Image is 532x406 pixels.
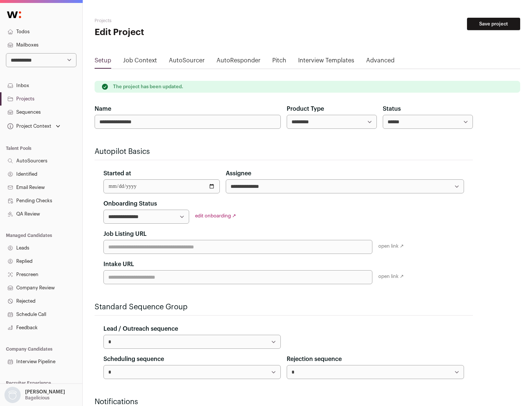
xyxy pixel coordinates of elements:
a: Interview Templates [298,56,354,68]
a: Pitch [272,56,286,68]
h1: Edit Project [95,27,236,38]
p: Bagelicious [25,395,50,401]
label: Scheduling sequence [103,355,164,364]
label: Onboarding Status [103,199,157,208]
div: Project Context [6,123,51,129]
button: Open dropdown [6,121,62,131]
a: edit onboarding ↗ [195,213,236,218]
a: AutoResponder [216,56,260,68]
label: Lead / Outreach sequence [103,324,178,333]
label: Name [95,104,111,113]
label: Product Type [287,104,324,113]
p: [PERSON_NAME] [25,389,65,395]
a: Job Context [123,56,157,68]
h2: Autopilot Basics [95,147,473,157]
label: Started at [103,169,131,178]
a: Advanced [366,56,395,68]
label: Rejection sequence [287,355,342,364]
button: Save project [467,18,520,30]
h2: Projects [95,18,236,24]
p: The project has been updated. [113,84,183,90]
h2: Standard Sequence Group [95,302,473,312]
a: AutoSourcer [169,56,205,68]
a: Setup [95,56,111,68]
label: Job Listing URL [103,230,147,238]
img: nopic.png [4,387,21,403]
label: Intake URL [103,260,134,269]
button: Open dropdown [3,387,66,403]
img: Wellfound [3,7,25,22]
label: Assignee [226,169,251,178]
label: Status [383,104,401,113]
